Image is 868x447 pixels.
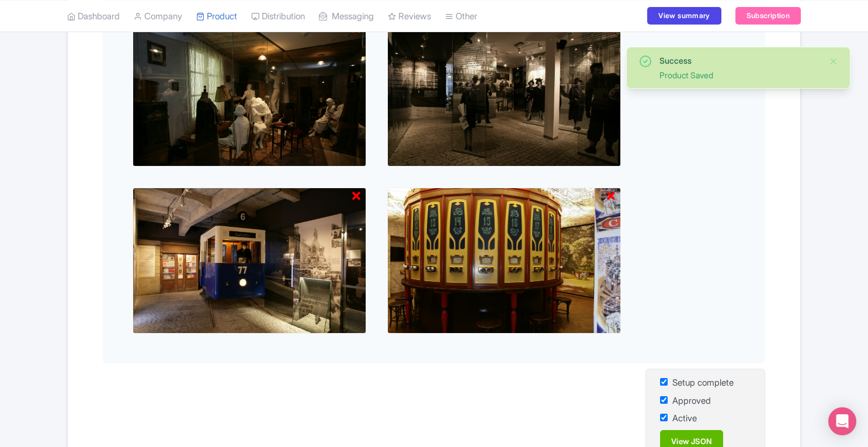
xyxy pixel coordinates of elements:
[672,412,697,425] label: Active
[387,20,621,167] img: yac1jbbxpyadqzn6izpw.jpg
[133,188,366,334] img: oznsjzyibnebiovxldrp.jpg
[647,7,721,25] a: View summary
[735,7,801,25] a: Subscription
[672,394,711,408] label: Approved
[659,69,820,81] div: Product Saved
[829,54,838,68] button: Close
[672,376,734,390] label: Setup complete
[828,407,856,435] div: Open Intercom Messenger
[659,54,820,67] div: Success
[133,20,366,167] img: ovtlcrx5gfojnqxteeod.jpg
[387,188,621,334] img: ibzvbjmecivmuyq2np4d.jpg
